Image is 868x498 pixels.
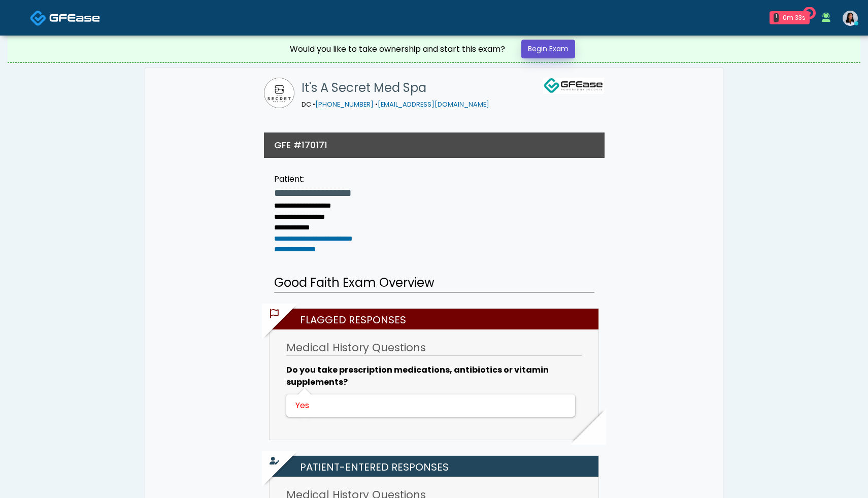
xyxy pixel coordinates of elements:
b: Do you take prescription medications, antibiotics or vitamin supplements? [286,364,549,388]
img: Teresa Smith [843,11,858,26]
img: GFEase Logo [543,78,604,94]
div: 0m 33s [783,13,806,22]
a: Docovia [30,1,100,34]
div: 1 [774,13,779,22]
a: [EMAIL_ADDRESS][DOMAIN_NAME] [378,100,489,109]
h3: Medical History Questions [286,340,582,356]
small: DC [302,100,489,109]
img: It's A Secret Med Spa [264,78,294,108]
a: [PHONE_NUMBER] [315,100,374,109]
button: Open LiveChat chat widget [8,4,39,35]
h2: Patient-entered Responses [275,456,598,477]
div: Would you like to take ownership and start this exam? [290,43,505,55]
h2: Good Faith Exam Overview [274,274,594,293]
div: Patient: [274,173,379,185]
span: • [375,100,378,109]
a: Begin Exam [521,40,575,58]
span: • [313,100,315,109]
h3: GFE #170171 [274,139,327,151]
img: Docovia [49,13,100,23]
div: Yes [295,400,564,412]
a: 1 0m 33s [763,7,816,28]
img: Docovia [30,10,47,26]
h1: It's A Secret Med Spa [302,78,489,98]
h2: Flagged Responses [275,309,598,329]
